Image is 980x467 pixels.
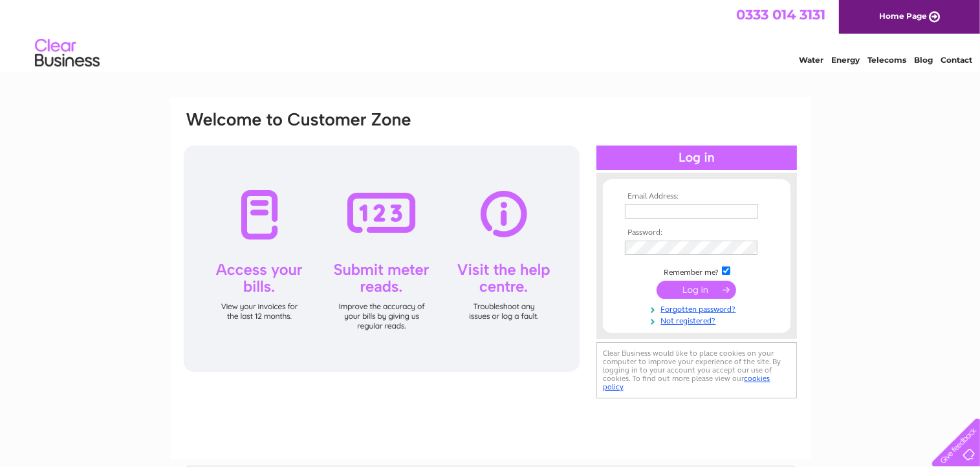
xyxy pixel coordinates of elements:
[622,192,772,201] th: Email Address:
[867,55,906,65] a: Telecoms
[604,374,770,391] a: cookies policy
[625,314,772,326] a: Not registered?
[596,342,797,398] div: Clear Business would like to place cookies on your computer to improve your experience of the sit...
[622,228,772,237] th: Password:
[736,6,825,23] a: 0333 014 3131
[622,265,772,277] td: Remember me?
[625,302,772,314] a: Forgotten password?
[657,281,736,299] input: Submit
[941,55,972,65] a: Contact
[831,55,860,65] a: Energy
[185,7,796,63] div: Clear Business is a trading name of Verastar Limited (registered in [GEOGRAPHIC_DATA] No. 3667643...
[34,34,100,73] img: logo.png
[799,55,823,65] a: Water
[914,55,933,65] a: Blog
